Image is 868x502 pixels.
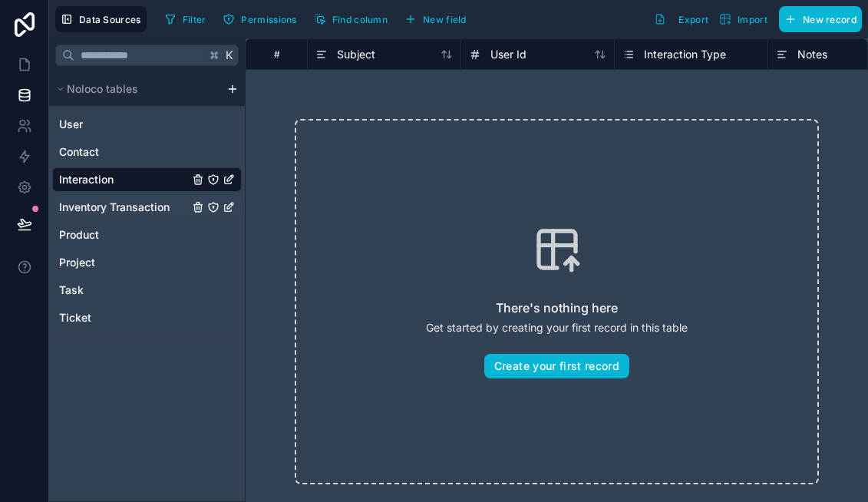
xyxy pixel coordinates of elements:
span: Find column [332,14,388,25]
button: Find column [309,8,393,31]
div: # [258,48,295,60]
button: Filter [159,8,212,31]
span: Filter [183,14,206,25]
span: Export [678,14,708,25]
p: Get started by creating your first record in this table [426,320,688,335]
span: Subject [337,47,375,62]
button: New field [399,8,472,31]
button: Create your first record [484,354,629,378]
a: Permissions [217,8,308,31]
button: Import [714,6,773,32]
span: New field [423,14,467,25]
button: Export [649,6,714,32]
span: User Id [490,47,526,62]
span: Notes [797,47,827,62]
button: Data Sources [55,6,147,32]
span: Permissions [241,14,296,25]
span: Data Sources [79,14,141,25]
h2: There's nothing here [496,299,618,317]
button: Permissions [217,8,302,31]
span: K [224,50,235,61]
button: New record [779,6,862,32]
span: Import [738,14,767,25]
span: Interaction Type [644,47,726,62]
span: New record [803,14,856,25]
a: New record [773,6,862,32]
